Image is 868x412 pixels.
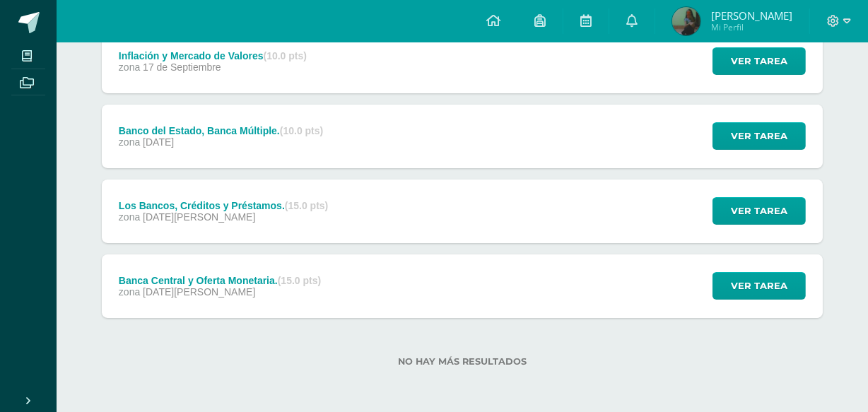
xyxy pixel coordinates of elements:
button: Ver tarea [712,122,806,150]
span: Ver tarea [731,123,787,149]
span: Ver tarea [731,48,787,74]
span: Ver tarea [731,198,787,224]
img: 6b949e7cc0cc562f7fda9661b760cceb.png [672,7,700,35]
span: Mi Perfil [711,21,792,33]
span: zona [119,61,140,73]
label: No hay más resultados [102,356,823,367]
div: Los Bancos, Créditos y Préstamos. [119,200,328,211]
button: Ver tarea [712,197,806,225]
strong: (10.0 pts) [264,50,307,61]
div: Inflación y Mercado de Valores [119,50,307,61]
span: [PERSON_NAME] [711,8,792,23]
div: Banco del Estado, Banca Múltiple. [119,125,323,136]
button: Ver tarea [712,272,806,300]
span: [DATE] [143,136,174,148]
div: Banca Central y Oferta Monetaria. [119,275,321,286]
span: zona [119,211,140,223]
span: Ver tarea [731,273,787,299]
strong: (15.0 pts) [278,275,321,286]
strong: (15.0 pts) [285,200,328,211]
span: zona [119,136,140,148]
button: Ver tarea [712,47,806,75]
span: [DATE][PERSON_NAME] [143,211,255,223]
span: [DATE][PERSON_NAME] [143,286,255,298]
span: 17 de Septiembre [143,61,221,73]
span: zona [119,286,140,298]
strong: (10.0 pts) [280,125,323,136]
